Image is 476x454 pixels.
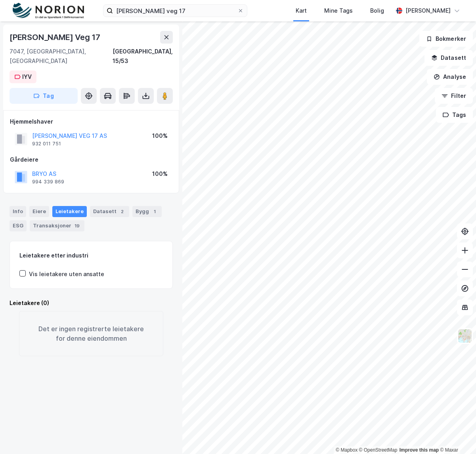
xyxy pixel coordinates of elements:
[32,179,64,185] div: 994 339 869
[427,69,473,85] button: Analyse
[152,131,168,141] div: 100%
[29,206,49,217] div: Eiere
[10,31,102,44] div: [PERSON_NAME] Veg 17
[151,208,159,216] div: 1
[113,47,173,66] div: [GEOGRAPHIC_DATA], 15/53
[152,169,168,179] div: 100%
[113,5,237,17] input: Søk på adresse, matrikkel, gårdeiere, leietakere eller personer
[424,50,473,66] button: Datasett
[10,298,173,308] div: Leietakere (0)
[457,328,472,343] img: Z
[32,141,61,147] div: 932 011 751
[132,206,162,217] div: Bygg
[436,107,473,123] button: Tags
[435,88,473,104] button: Filter
[10,155,172,164] div: Gårdeiere
[10,206,26,217] div: Info
[419,31,473,47] button: Bokmerker
[10,117,172,126] div: Hjemmelshaver
[359,447,398,453] a: OpenStreetMap
[370,6,384,15] div: Bolig
[400,447,439,453] a: Improve this map
[10,88,78,104] button: Tag
[19,311,163,356] div: Det er ingen registrerte leietakere for denne eiendommen
[10,220,27,231] div: ESG
[296,6,307,15] div: Kart
[29,269,104,279] div: Vis leietakere uten ansatte
[30,220,84,231] div: Transaksjoner
[10,47,113,66] div: 7047, [GEOGRAPHIC_DATA], [GEOGRAPHIC_DATA]
[405,6,451,15] div: [PERSON_NAME]
[13,3,84,19] img: norion-logo.80e7a08dc31c2e691866.png
[22,72,32,82] div: IYV
[324,6,353,15] div: Mine Tags
[436,416,476,454] iframe: Chat Widget
[118,208,126,216] div: 2
[336,447,357,453] a: Mapbox
[436,416,476,454] div: Kontrollprogram for chat
[19,251,163,260] div: Leietakere etter industri
[52,206,87,217] div: Leietakere
[73,222,81,230] div: 19
[90,206,129,217] div: Datasett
